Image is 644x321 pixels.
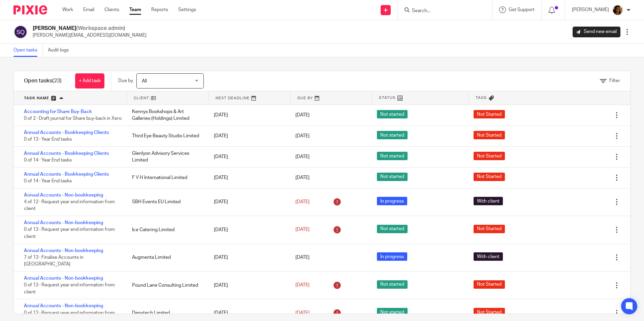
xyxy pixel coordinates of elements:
[118,77,133,84] p: Due by
[33,32,147,39] p: [PERSON_NAME][EMAIL_ADDRESS][DOMAIN_NAME]
[295,200,310,204] span: [DATE]
[207,171,289,184] div: [DATE]
[24,255,84,267] span: 7 of 13 · Finalise Accounts in [GEOGRAPHIC_DATA]
[125,223,207,237] div: Ice Catering Limited
[104,6,119,13] a: Clients
[125,195,207,209] div: SBH Events EU Limited
[474,252,503,261] span: With client
[207,306,289,320] div: [DATE]
[24,304,103,308] a: Annual Accounts - Non-bookkeeping
[76,26,125,31] span: (Workspace admin)
[377,308,408,316] span: Not started
[207,150,289,164] div: [DATE]
[207,223,289,237] div: [DATE]
[62,6,73,13] a: Work
[24,116,122,121] span: 0 of 2 · Draft journal for Share buy-back in Xero
[295,113,310,117] span: [DATE]
[411,8,472,14] input: Search
[474,225,505,233] span: Not Started
[125,171,207,184] div: F V H International Limited
[13,44,43,57] a: Open tasks
[125,251,207,264] div: Augmenta Limited
[573,27,620,37] a: Send new email
[474,152,505,160] span: Not Started
[377,110,408,118] span: Not started
[125,279,207,292] div: Pound Lane Consulting Limited
[295,154,310,159] span: [DATE]
[572,6,609,13] p: [PERSON_NAME]
[295,311,310,315] span: [DATE]
[377,131,408,139] span: Not started
[24,248,103,253] a: Annual Accounts - Non-bookkeeping
[377,225,408,233] span: Not started
[178,6,196,13] a: Settings
[377,252,407,261] span: In progress
[83,6,94,13] a: Email
[129,6,141,13] a: Team
[612,5,623,15] img: Arvinder.jpeg
[377,173,408,181] span: Not started
[24,137,72,142] span: 0 of 13 · Year End tasks
[295,283,310,288] span: [DATE]
[476,95,487,101] span: Tags
[24,276,103,281] a: Annual Accounts - Non-bookkeeping
[295,134,310,138] span: [DATE]
[48,44,74,57] a: Audit logs
[474,308,505,316] span: Not Started
[24,220,103,225] a: Annual Accounts - Non-bookkeeping
[24,130,109,135] a: Annual Accounts - Bookkeeping Clients
[474,110,505,118] span: Not Started
[24,193,103,198] a: Annual Accounts - Non-bookkeeping
[377,280,408,289] span: Not started
[24,179,72,183] span: 0 of 14 · Year End tasks
[207,251,289,264] div: [DATE]
[142,79,147,83] span: All
[24,109,92,114] a: Accounting for Share Buy-Back
[609,78,620,83] span: Filter
[52,78,62,83] span: (23)
[24,151,109,156] a: Annual Accounts - Bookkeeping Clients
[295,227,310,232] span: [DATE]
[125,306,207,320] div: Denvtech Limited
[207,108,289,122] div: [DATE]
[474,131,505,139] span: Not Started
[474,197,503,205] span: With client
[379,95,396,101] span: Status
[474,280,505,289] span: Not Started
[24,227,115,239] span: 0 of 13 · Request year end information from client
[377,197,407,205] span: In progress
[207,195,289,209] div: [DATE]
[24,158,72,163] span: 0 of 14 · Year End tasks
[24,77,62,84] h1: Open tasks
[125,105,207,126] div: Kennys Bookshops & Art Galleries (Holdings) Limited
[33,25,147,32] h2: [PERSON_NAME]
[75,73,104,88] a: + Add task
[295,175,310,180] span: [DATE]
[474,173,505,181] span: Not Started
[207,279,289,292] div: [DATE]
[207,129,289,143] div: [DATE]
[13,25,28,39] img: svg%3E
[24,200,115,211] span: 4 of 12 · Request year end information from client
[151,6,168,13] a: Reports
[125,129,207,143] div: Third Eye Beauty Studio Limited
[13,5,47,14] img: Pixie
[125,147,207,167] div: Glenlyon Advisory Services Limited
[24,283,115,295] span: 0 of 13 · Request year end information from client
[24,172,109,177] a: Annual Accounts - Bookkeeping Clients
[509,7,535,12] span: Get Support
[377,152,408,160] span: Not started
[295,255,310,260] span: [DATE]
